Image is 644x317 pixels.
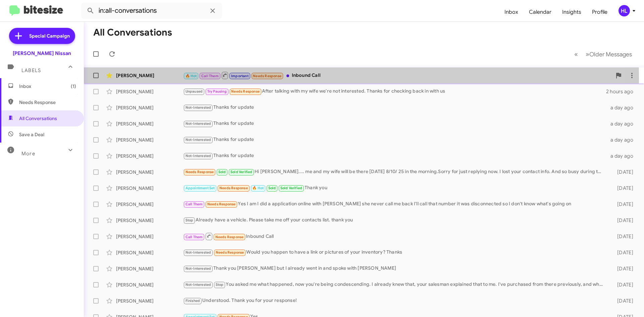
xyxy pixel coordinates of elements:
span: Sold Verified [230,170,253,174]
span: All Conversations [19,115,57,122]
span: Needs Response [253,74,281,78]
div: Inbound Call [183,71,612,80]
span: Special Campaign [29,33,70,39]
div: Thanks for update [183,152,606,160]
span: Not-Interested [185,250,211,255]
span: Not-Interested [185,282,211,287]
button: HL [613,5,637,16]
span: Stop [185,218,194,222]
span: Sold [218,170,226,174]
div: Thanks for update [183,104,606,111]
span: Call Them [185,235,203,239]
button: Previous [570,47,582,61]
div: a day ago [606,137,639,143]
span: « [574,50,578,58]
button: Next [582,47,636,61]
div: Understood. Thank you for your response! [183,297,606,305]
span: Save a Deal [19,131,44,138]
div: [PERSON_NAME] [116,88,183,95]
div: [PERSON_NAME] Nissan [13,50,71,57]
span: 🔥 Hot [252,186,264,190]
div: Thank you [183,184,606,192]
div: [PERSON_NAME] [116,153,183,159]
span: Call Them [201,74,219,78]
span: Older Messages [589,51,632,58]
div: [DATE] [606,249,639,256]
div: Yes I am I did a application online with [PERSON_NAME] she never call me back I'll call that numb... [183,200,606,208]
span: Call Them [185,202,203,206]
div: Would you happen to have a link or pictures of your inventory? Thanks [183,249,606,256]
span: » [586,50,589,58]
div: [DATE] [606,233,639,240]
div: [DATE] [606,201,639,208]
div: Inbound Call [183,232,606,241]
div: [PERSON_NAME] [116,281,183,288]
span: Needs Response [207,202,236,206]
div: a day ago [606,104,639,111]
div: [PERSON_NAME] [116,185,183,192]
div: 2 hours ago [606,88,639,95]
span: Not-Interested [185,105,211,110]
div: HL [619,5,630,16]
div: [PERSON_NAME] [116,169,183,175]
div: [DATE] [606,265,639,272]
span: Needs Response [19,99,76,106]
span: Appointment Set [185,186,215,190]
a: Inbox [499,2,524,22]
div: [PERSON_NAME] [116,120,183,127]
span: Stop [216,282,224,287]
span: Unpaused [185,89,203,94]
div: After talking with my wife we're not interested. Thanks for checking back in with us [183,88,606,95]
div: a day ago [606,153,639,159]
span: Finished [185,299,200,303]
span: Inbox [19,83,76,90]
div: [PERSON_NAME] [116,217,183,224]
div: [PERSON_NAME] [116,233,183,240]
div: [DATE] [606,169,639,175]
span: Not-Interested [185,154,211,158]
div: [DATE] [606,281,639,288]
span: Not-Interested [185,266,211,271]
div: Thank you [PERSON_NAME] but I already went in and spoke with [PERSON_NAME] [183,265,606,272]
span: Needs Response [215,235,244,239]
div: Thanks for update [183,120,606,127]
span: Important [231,74,249,78]
span: Needs Response [219,186,248,190]
span: More [21,151,35,157]
span: Not-Interested [185,121,211,126]
span: Sold [268,186,276,190]
span: Not-Interested [185,138,211,142]
div: [PERSON_NAME] [116,104,183,111]
div: [DATE] [606,185,639,192]
div: [PERSON_NAME] [116,298,183,304]
span: Labels [21,67,41,73]
span: Needs Response [216,250,244,255]
div: [PERSON_NAME] [116,201,183,208]
a: Special Campaign [9,28,75,44]
div: [PERSON_NAME] [116,137,183,143]
a: Insights [557,2,587,22]
a: Profile [587,2,613,22]
div: a day ago [606,120,639,127]
div: Already have a vehicle. Please take me off your contacts list. thank you [183,216,606,224]
input: Search [81,3,222,19]
span: 🔥 Hot [185,74,197,78]
h1: All Conversations [93,27,172,38]
div: [PERSON_NAME] [116,72,183,79]
span: Needs Response [231,89,260,94]
div: Thanks for update [183,136,606,144]
div: You asked me what happened, now you're being condescending. I already knew that, your salesman ex... [183,281,606,288]
nav: Page navigation example [571,47,636,61]
span: (1) [71,83,76,90]
div: [PERSON_NAME] [116,249,183,256]
div: [DATE] [606,298,639,304]
span: Try Pausing [207,89,227,94]
a: Calendar [524,2,557,22]
div: [PERSON_NAME] [116,265,183,272]
span: Needs Response [185,170,214,174]
div: [DATE] [606,217,639,224]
